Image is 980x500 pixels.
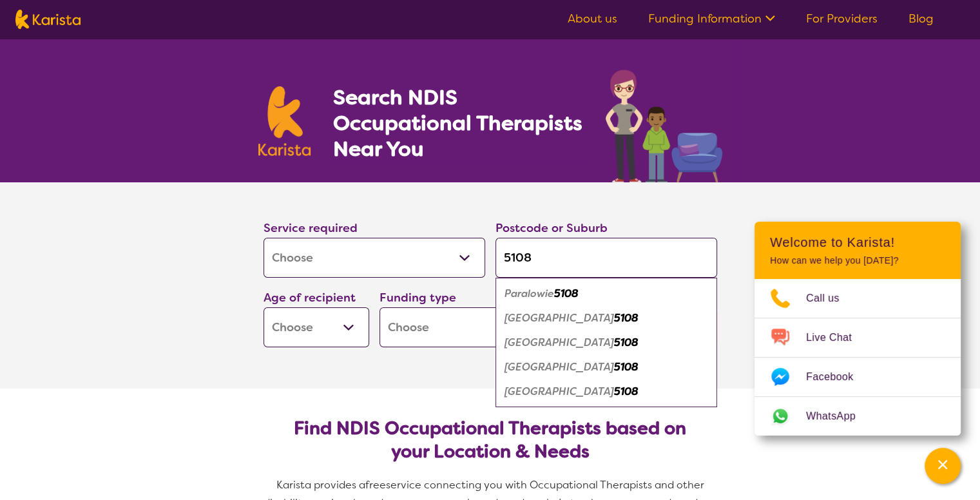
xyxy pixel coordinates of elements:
input: Type [495,238,717,278]
a: For Providers [806,11,878,26]
a: About us [568,11,617,26]
em: 5108 [554,287,579,300]
em: Paralowie [504,287,554,300]
span: free [365,478,386,492]
div: Paralowie 5108 [502,282,711,306]
div: Salisbury North Whites Road 5108 [502,380,711,404]
img: occupational-therapy [606,70,722,182]
ul: Choose channel [754,279,961,436]
em: [GEOGRAPHIC_DATA] [504,311,614,325]
div: Salisbury North 5108 [502,355,711,380]
h2: Find NDIS Occupational Therapists based on your Location & Needs [274,417,707,463]
button: Channel Menu [925,448,961,484]
h2: Welcome to Karista! [770,235,945,250]
h1: Search NDIS Occupational Therapists Near You [332,84,583,162]
div: Channel Menu [754,222,961,436]
em: [GEOGRAPHIC_DATA] [504,360,614,374]
div: Salisbury 5108 [502,306,711,331]
em: 5108 [614,360,639,374]
a: Web link opens in a new tab. [754,397,961,436]
img: Karista logo [15,10,81,29]
img: Karista logo [258,86,311,156]
p: How can we help you [DATE]? [770,255,945,266]
a: Blog [908,11,934,26]
span: Call us [806,289,855,308]
em: 5108 [614,336,639,349]
span: Live Chat [806,328,867,347]
em: 5108 [614,311,639,325]
span: Facebook [806,367,869,387]
label: Age of recipient [264,290,356,305]
span: WhatsApp [806,407,871,426]
em: [GEOGRAPHIC_DATA] [504,336,614,349]
em: 5108 [614,385,639,398]
em: [GEOGRAPHIC_DATA] [504,385,614,398]
span: Karista provides a [276,478,365,492]
label: Postcode or Suburb [495,220,608,236]
label: Service required [264,220,358,236]
label: Funding type [380,290,456,305]
a: Funding Information [648,11,775,26]
div: Salisbury Downs 5108 [502,331,711,355]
